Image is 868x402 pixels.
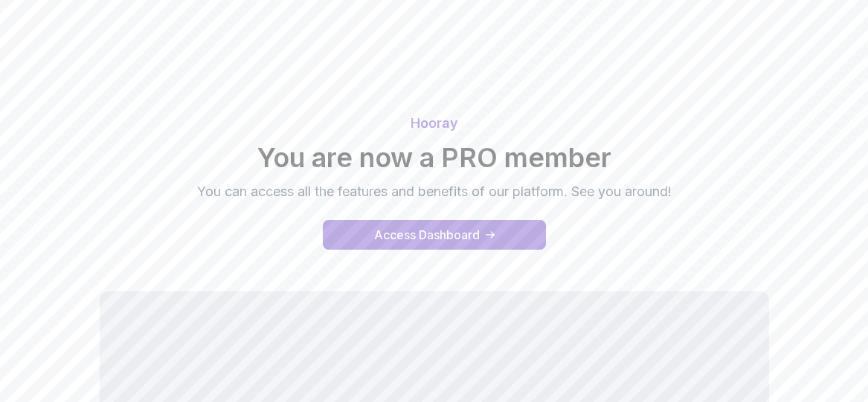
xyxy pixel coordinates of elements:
[374,226,480,244] div: Access Dashboard
[7,143,861,172] h2: You are now a PRO member
[323,220,546,250] button: Access Dashboard
[323,220,546,250] a: access-dashboard
[184,181,684,202] p: You can access all the features and benefits of our platform. See you around!
[7,113,861,134] p: Hooray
